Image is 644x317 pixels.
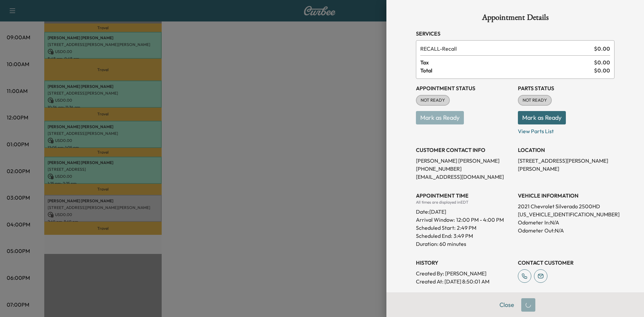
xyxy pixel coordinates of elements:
[416,165,513,173] p: [PHONE_NUMBER]
[495,298,519,312] button: Close
[416,240,513,248] p: Duration: 60 minutes
[594,45,610,53] span: $ 0.00
[420,45,591,53] span: Recall
[518,218,614,226] p: Odometer In: N/A
[416,259,513,267] h3: History
[416,84,513,92] h3: Appointment Status
[453,232,473,240] p: 3:49 PM
[457,224,476,232] p: 2:49 PM
[420,58,594,66] span: Tax
[417,97,449,104] span: NOT READY
[594,58,610,66] span: $ 0.00
[518,202,614,210] p: 2021 Chevrolet Silverado 2500HD
[518,192,614,200] h3: VEHICLE INFORMATION
[518,226,614,234] p: Odometer Out: N/A
[416,232,452,240] p: Scheduled End:
[416,205,513,216] div: Date: [DATE]
[416,30,614,38] h3: Services
[518,259,614,267] h3: CONTACT CUSTOMER
[594,66,610,74] span: $ 0.00
[416,269,513,277] p: Created By : [PERSON_NAME]
[519,97,551,104] span: NOT READY
[456,216,504,224] span: 12:00 PM - 4:00 PM
[416,216,513,224] p: Arrival Window:
[416,200,513,205] div: All times are displayed in EDT
[416,224,455,232] p: Scheduled Start:
[518,210,614,218] p: [US_VEHICLE_IDENTIFICATION_NUMBER]
[420,66,594,74] span: Total
[518,111,566,124] button: Mark as Ready
[416,13,614,24] h1: Appointment Details
[416,192,513,200] h3: APPOINTMENT TIME
[416,277,513,285] p: Created At : [DATE] 8:50:01 AM
[416,146,513,154] h3: CUSTOMER CONTACT INFO
[518,157,614,173] p: [STREET_ADDRESS][PERSON_NAME][PERSON_NAME]
[416,173,513,181] p: [EMAIL_ADDRESS][DOMAIN_NAME]
[416,157,513,165] p: [PERSON_NAME] [PERSON_NAME]
[518,146,614,154] h3: LOCATION
[518,124,614,135] p: View Parts List
[518,84,614,92] h3: Parts Status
